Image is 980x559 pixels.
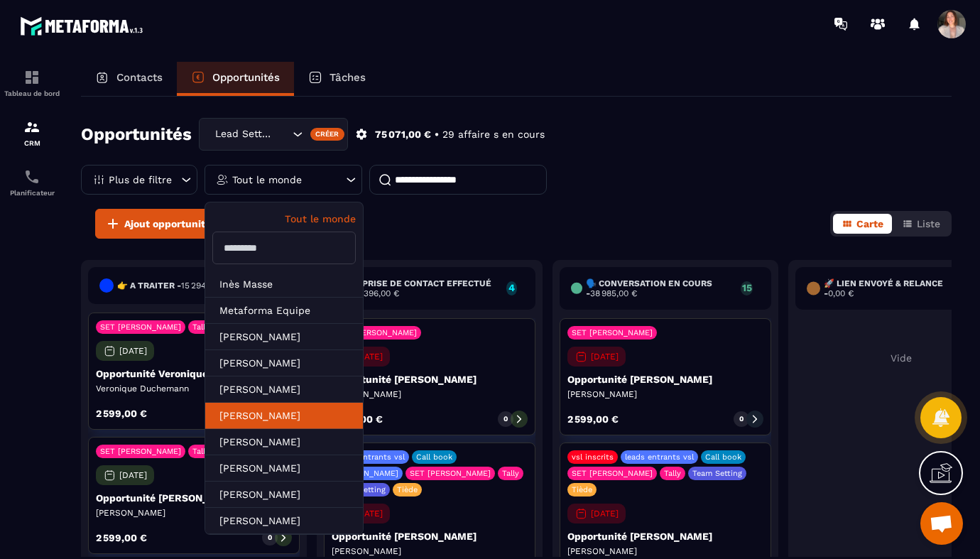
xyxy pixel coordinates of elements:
[212,213,356,224] p: Tout le monde
[177,62,294,96] a: Opportunités
[567,531,763,542] p: Opportunité [PERSON_NAME]
[625,452,694,462] p: leads entrants vsl
[410,469,491,478] p: SET [PERSON_NAME]
[503,414,508,424] p: 0
[705,452,741,462] p: Call book
[212,71,280,84] p: Opportunités
[332,374,528,385] p: Opportunité [PERSON_NAME]
[856,218,883,229] span: Carte
[81,62,177,96] a: Contacts
[96,383,292,394] p: Veronique Duchemann
[275,126,289,142] input: Search for option
[124,217,211,231] span: Ajout opportunité
[567,389,763,400] p: [PERSON_NAME]
[23,119,40,136] img: formation
[4,189,60,197] p: Planificateur
[506,283,517,293] p: 4
[81,120,192,148] h2: Opportunités
[232,175,302,185] p: Tout le monde
[833,214,892,234] button: Carte
[442,128,545,141] p: 29 affaire s en cours
[212,126,275,142] span: Lead Setting
[20,13,148,39] img: logo
[336,328,417,337] p: SET [PERSON_NAME]
[4,108,60,158] a: formationformationCRM
[205,271,363,298] li: Inès Masse
[332,546,528,557] p: [PERSON_NAME]
[664,469,681,478] p: Tally
[375,128,431,141] p: 75 071,00 €
[572,469,653,478] p: SET [PERSON_NAME]
[330,71,366,84] p: Tâches
[100,322,181,332] p: SET [PERSON_NAME]
[117,281,227,291] h6: 👉 A traiter -
[4,89,60,97] p: Tableau de bord
[192,447,209,456] p: Tally
[332,389,528,400] p: [PERSON_NAME]
[205,350,363,376] li: [PERSON_NAME]
[205,324,363,350] li: [PERSON_NAME]
[96,368,292,379] p: Opportunité Veronique Duchemann
[355,509,383,519] p: [DATE]
[354,288,399,298] span: 10 396,00 €
[205,403,363,429] li: [PERSON_NAME]
[355,352,383,362] p: [DATE]
[310,128,345,141] div: Créer
[199,118,348,151] div: Search for option
[397,485,418,494] p: Tiède
[96,533,147,543] p: 2 599,00 €
[572,485,592,494] p: Tiède
[294,62,380,96] a: Tâches
[96,492,292,504] p: Opportunité [PERSON_NAME]
[205,455,363,482] li: [PERSON_NAME]
[119,346,147,356] p: [DATE]
[591,509,619,519] p: [DATE]
[4,139,60,147] p: CRM
[590,288,637,298] span: 38 985,00 €
[116,71,163,84] p: Contacts
[824,278,968,298] h6: 🚀 Lien envoyé & Relance -
[692,469,742,478] p: Team Setting
[572,328,653,337] p: SET [PERSON_NAME]
[828,288,854,298] span: 0,00 €
[205,482,363,508] li: [PERSON_NAME]
[416,452,452,462] p: Call book
[119,470,147,480] p: [DATE]
[567,546,763,557] p: [PERSON_NAME]
[205,298,363,324] li: Metaforma Equipe
[205,508,363,534] li: [PERSON_NAME]
[95,209,220,239] button: Ajout opportunité
[502,469,519,478] p: Tally
[192,322,209,332] p: Tally
[96,408,147,418] p: 2 599,00 €
[4,58,60,108] a: formationformationTableau de bord
[332,531,528,542] p: Opportunité [PERSON_NAME]
[586,278,734,298] h6: 🗣️ Conversation en cours -
[435,128,439,141] p: •
[109,175,172,185] p: Plus de filtre
[567,374,763,385] p: Opportunité [PERSON_NAME]
[23,168,40,185] img: scheduler
[572,452,614,462] p: vsl inscrits
[739,414,744,424] p: 0
[920,502,963,545] div: Ouvrir le chat
[336,452,405,462] p: leads entrants vsl
[4,158,60,207] a: schedulerschedulerPlanificateur
[917,218,940,229] span: Liste
[336,469,398,478] p: [DOMAIN_NAME]
[741,283,753,293] p: 15
[591,352,619,362] p: [DATE]
[205,429,363,455] li: [PERSON_NAME]
[96,507,292,519] p: [PERSON_NAME]
[23,69,40,86] img: formation
[893,214,949,234] button: Liste
[349,278,499,298] h6: 💬 Prise de contact effectué -
[100,447,181,456] p: SET [PERSON_NAME]
[567,414,619,424] p: 2 599,00 €
[181,281,227,291] span: 15 294,00 €
[268,533,272,543] p: 0
[205,376,363,403] li: [PERSON_NAME]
